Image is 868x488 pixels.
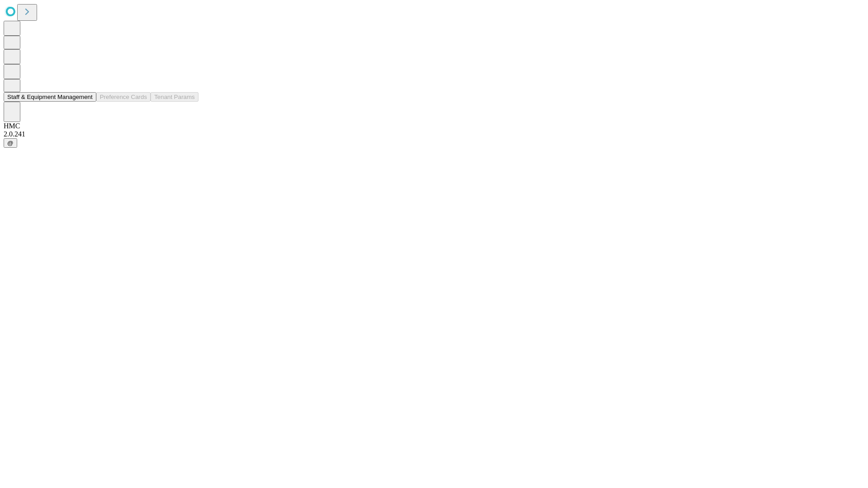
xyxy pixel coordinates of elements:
[151,92,198,102] button: Tenant Params
[7,140,14,146] span: @
[4,138,17,148] button: @
[4,122,864,130] div: HMC
[4,92,96,102] button: Staff & Equipment Management
[4,130,864,138] div: 2.0.241
[96,92,151,102] button: Preference Cards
